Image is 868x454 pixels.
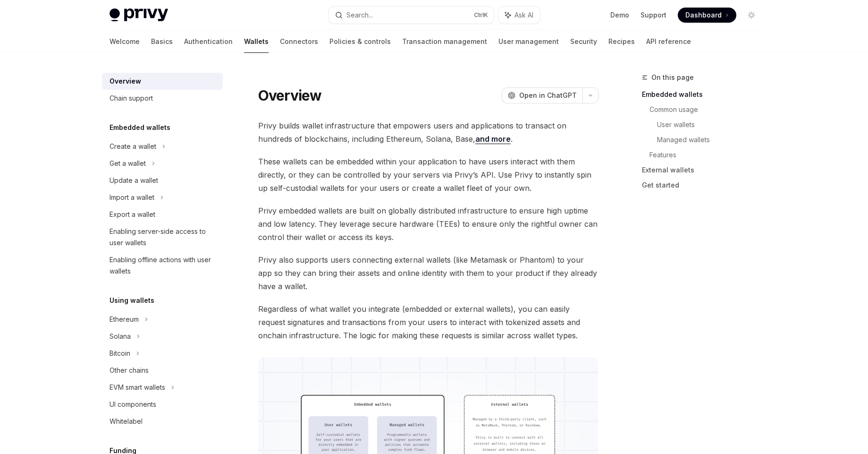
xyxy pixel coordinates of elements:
button: Open in ChatGPT [502,87,582,103]
span: These wallets can be embedded within your application to have users interact with them directly, ... [258,155,598,195]
div: Other chains [110,365,149,376]
a: Recipes [608,30,635,53]
div: Solana [110,331,131,342]
div: Ethereum [110,314,139,325]
a: Managed wallets [657,132,767,147]
span: Privy embedded wallets are built on globally distributed infrastructure to ensure high uptime and... [258,204,598,244]
a: API reference [646,30,691,53]
a: Whitelabel [102,413,223,430]
span: Privy builds wallet infrastructure that empowers users and applications to transact on hundreds o... [258,119,598,146]
a: Common usage [649,102,767,117]
a: Embedded wallets [642,87,767,102]
img: light logo [110,9,168,22]
a: Security [570,30,597,53]
a: Features [649,147,767,163]
a: Authentication [184,30,233,53]
button: Toggle dark mode [744,8,759,23]
div: UI components [110,399,156,410]
span: Privy also supports users connecting external wallets (like Metamask or Phantom) to your app so t... [258,253,598,293]
a: and more [475,134,511,144]
div: Update a wallet [110,175,158,186]
div: Whitelabel [110,416,143,427]
a: Update a wallet [102,172,223,189]
span: Ctrl K [474,11,488,19]
span: Dashboard [685,10,722,20]
span: Open in ChatGPT [519,91,577,100]
a: External wallets [642,163,767,178]
a: Other chains [102,362,223,379]
a: Wallets [244,30,269,53]
h1: Overview [258,87,322,104]
a: Overview [102,73,223,90]
button: Search...CtrlK [329,7,494,24]
h5: Using wallets [110,295,154,306]
a: Get started [642,178,767,193]
div: EVM smart wallets [110,382,165,393]
a: Chain support [102,90,223,107]
div: Enabling server-side access to user wallets [110,226,217,248]
div: Export a wallet [110,209,155,220]
a: Transaction management [402,30,487,53]
a: Export a wallet [102,206,223,223]
span: On this page [651,72,694,83]
div: Bitcoin [110,348,130,359]
a: Enabling offline actions with user wallets [102,251,223,280]
a: Dashboard [678,8,736,23]
div: Chain support [110,93,153,104]
a: User wallets [657,117,767,132]
a: Basics [151,30,173,53]
a: UI components [102,396,223,413]
div: Enabling offline actions with user wallets [110,254,217,277]
a: Support [640,10,666,20]
div: Get a wallet [110,158,146,169]
div: Import a wallet [110,192,154,203]
div: Overview [110,76,141,87]
a: Demo [610,10,629,20]
div: Search... [346,9,373,21]
span: Regardless of what wallet you integrate (embedded or external wallets), you can easily request si... [258,302,598,342]
a: Welcome [110,30,140,53]
div: Create a wallet [110,141,156,152]
button: Ask AI [498,7,540,24]
a: User management [498,30,559,53]
a: Policies & controls [329,30,391,53]
a: Enabling server-side access to user wallets [102,223,223,251]
span: Ask AI [514,10,533,20]
h5: Embedded wallets [110,122,170,133]
a: Connectors [280,30,318,53]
